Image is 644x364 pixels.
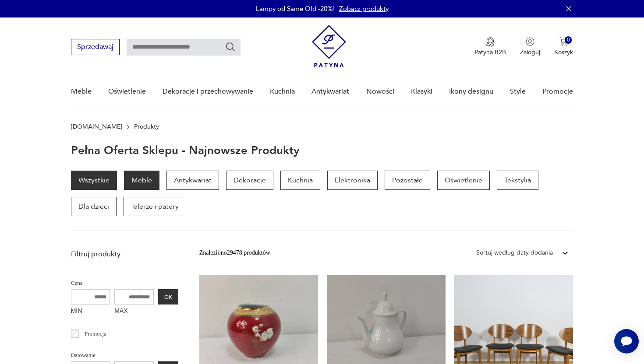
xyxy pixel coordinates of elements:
[474,48,506,56] p: Patyna B2B
[311,75,349,108] a: Antykwariat
[166,171,219,190] a: Antykwariat
[71,45,120,51] a: Sprzedawaj
[385,171,430,190] a: Pozostałe
[85,329,106,339] p: Promocja
[542,75,573,108] a: Promocje
[71,350,178,360] p: Datowanie
[71,144,300,157] h1: Pełna oferta sklepu - najnowsze produkty
[614,329,639,353] iframe: Smartsupp widget button
[256,4,335,13] p: Lampy od Same Old -20%!
[554,37,573,56] button: 0Koszyk
[124,171,159,190] a: Meble
[71,171,117,190] a: Wszystkie
[108,75,146,108] a: Oświetlenie
[71,39,120,55] button: Sprzedawaj
[124,197,186,216] a: Talerze i patery
[476,248,553,258] div: Sortuj według daty dodania
[474,37,506,56] button: Patyna B2B
[226,171,273,190] a: Dekoracje
[486,37,495,47] img: Ikona medalu
[71,249,178,259] p: Filtruj produkty
[554,48,573,56] p: Koszyk
[526,37,534,46] img: Ikonka użytkownika
[559,37,568,46] img: Ikona koszyka
[270,75,295,108] a: Kuchnia
[339,4,389,13] a: Zobacz produkty
[71,75,92,108] a: Meble
[225,42,236,52] button: Szukaj
[114,304,154,318] label: MAX
[163,75,253,108] a: Dekoracje i przechowywanie
[520,48,540,56] p: Zaloguj
[71,304,110,318] label: MIN
[71,278,178,288] p: Cena
[437,171,490,190] a: Oświetlenie
[134,123,159,130] p: Produkty
[158,289,178,304] button: OK
[520,37,540,56] button: Zaloguj
[366,75,394,108] a: Nowości
[312,25,346,67] img: Patyna - sklep z meblami i dekoracjami vintage
[565,36,572,44] div: 0
[411,75,432,108] a: Klasyki
[280,171,320,190] a: Kuchnia
[510,75,526,108] a: Style
[71,123,122,130] a: [DOMAIN_NAME]
[474,37,506,56] a: Ikona medaluPatyna B2B
[199,248,270,258] div: Znaleziono 29478 produktów
[497,171,538,190] a: Tekstylia
[449,75,493,108] a: Ikony designu
[327,171,378,190] a: Elektronika
[71,197,117,216] a: Dla dzieci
